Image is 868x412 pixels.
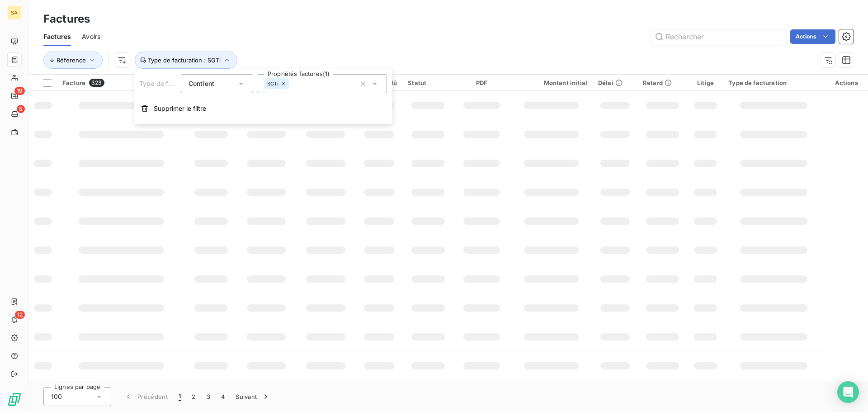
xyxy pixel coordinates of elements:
[135,52,237,69] button: Type de facturation : SGTi
[515,79,587,86] div: Montant initial
[598,79,632,86] div: Délai
[643,79,683,86] div: Retard
[216,387,230,406] button: 4
[17,105,25,113] span: 5
[43,32,71,41] span: Factures
[118,387,173,406] button: Précédent
[179,392,181,401] span: 1
[154,104,206,113] span: Supprimer le filtre
[693,79,718,86] div: Litige
[134,99,392,118] button: Supprimer le filtre
[837,381,859,403] div: Open Intercom Messenger
[14,87,25,95] span: 19
[201,387,216,406] button: 3
[267,81,279,86] span: SGTi
[173,387,186,406] button: 1
[459,79,504,86] div: PDF
[230,387,276,406] button: Suivant
[186,387,201,406] button: 2
[43,52,103,69] button: Réference
[790,29,835,44] button: Actions
[651,29,787,44] input: Rechercher
[7,392,22,407] img: Logo LeanPay
[408,79,448,86] div: Statut
[728,79,819,86] div: Type de facturation
[289,80,296,88] input: Propriétés factures
[57,57,86,64] span: Réference
[89,79,104,87] span: 323
[51,392,62,401] span: 100
[62,79,85,86] span: Facture
[82,32,100,41] span: Avoirs
[830,79,863,86] div: Actions
[148,57,221,64] span: Type de facturation : SGTi
[7,5,22,20] div: SA
[139,80,199,87] span: Type de facturation
[15,311,25,319] span: 12
[43,11,90,27] h3: Factures
[189,80,214,87] span: Contient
